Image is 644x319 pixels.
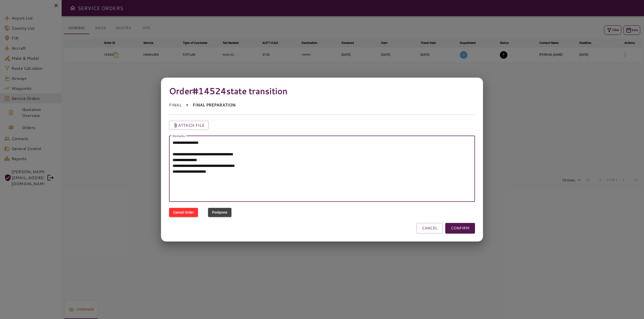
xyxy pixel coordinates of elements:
button: Attach file [169,121,209,130]
h4: Order #14524 state transition [169,86,475,96]
button: CANCEL [416,223,443,233]
p: FINAL PREPARATION [193,102,236,108]
button: Cancel Order [169,208,198,217]
p: FINAL [169,102,182,108]
button: Postpone [208,208,231,217]
p: Attach file [178,122,205,128]
button: CONFIRM [445,223,475,233]
label: Remarks [173,134,185,138]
